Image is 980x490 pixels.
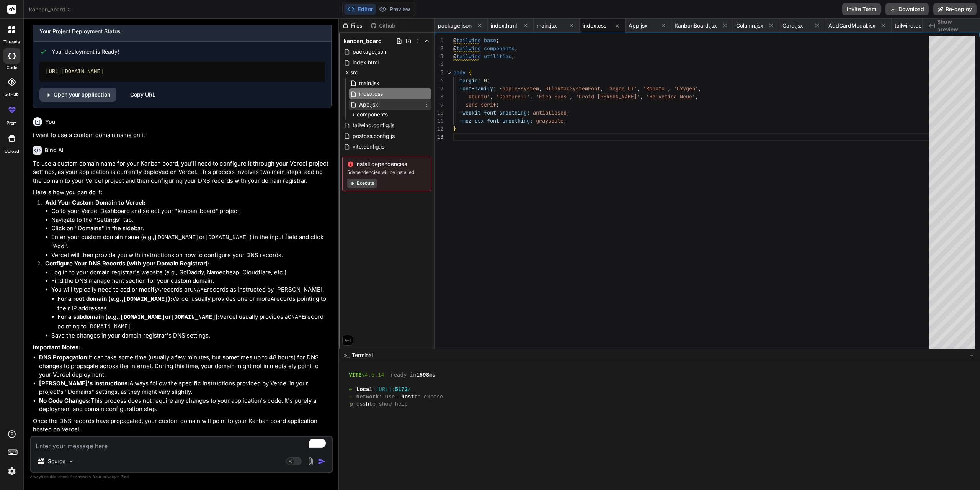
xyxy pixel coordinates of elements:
[545,85,600,92] span: BlinkMacSystemFont
[444,69,454,77] div: Click to collapse the range.
[347,179,377,188] button: Execute
[352,142,385,151] span: vite.config.js
[45,146,64,154] h6: Bind AI
[695,93,698,100] span: ,
[57,295,172,302] strong: For a root domain (e.g., ):
[158,287,161,293] code: A
[352,58,379,67] span: index.html
[782,22,803,29] span: Card.jsx
[51,268,332,277] li: Log in to your domain registrar's website (e.g., GoDaddy, Namecheap, Cloudflare, etc.).
[435,93,443,101] div: 8
[51,224,332,233] li: Click on "Domains" in the sidebar.
[459,117,533,124] span: -moz-osx-font-smoothing:
[933,3,977,15] button: Re-deploy
[57,313,332,331] li: Vercel usually provides a record pointing to .
[358,79,380,88] span: main.jsx
[372,386,376,393] span: :
[130,88,155,102] div: Copy URL
[205,234,250,241] code: [DOMAIN_NAME]
[352,121,395,130] span: tailwind.config.js
[356,386,372,393] span: Local
[344,37,382,45] span: kanban_board
[68,458,74,465] img: Pick Models
[536,117,563,124] span: grayscale
[640,93,643,100] span: ,
[51,207,332,216] li: Go to your Vercel Dashboard and select your "kanban-board" project.
[438,22,472,29] span: package.json
[484,53,511,60] span: utilities
[583,22,606,29] span: index.css
[57,313,220,320] strong: For a subdomain (e.g., or ):
[379,393,395,401] span: : use
[45,199,145,206] strong: Add Your Custom Domain to Vercel:
[33,159,332,185] p: To use a custom domain name for your Kanban board, you'll need to configure it through your Verce...
[576,93,640,100] span: 'Droid [PERSON_NAME]'
[435,44,443,52] div: 2
[52,48,119,56] span: Your deployment is Ready!
[736,22,763,29] span: Column.jsx
[606,85,637,92] span: 'Segoe UI'
[484,37,496,44] span: base
[937,18,974,33] span: Show preview
[885,3,929,15] button: Download
[51,216,332,225] li: Navigate to the "Settings" tab.
[453,37,456,44] span: @
[120,314,165,321] code: [DOMAIN_NAME]
[536,93,570,100] span: 'Fira Sans'
[352,131,395,141] span: postcss.config.js
[3,39,20,45] label: threads
[435,117,443,125] div: 11
[349,393,350,401] span: ➜
[39,397,91,404] strong: No Code Changes:
[51,277,332,285] li: Find the DNS management section for your custom domain.
[643,85,668,92] span: 'Roboto'
[637,85,640,92] span: ,
[30,473,333,480] p: Always double-check its answers. Your in Bind
[349,386,350,393] span: ➜
[33,344,80,351] strong: Important Notes:
[376,386,395,393] span: [URL]:
[539,85,542,92] span: ,
[453,69,465,76] span: body
[5,91,19,98] label: GitHub
[29,6,72,13] span: kanban_board
[563,117,567,124] span: ;
[51,285,332,332] li: You will typically need to add or modify records or records as instructed by [PERSON_NAME].
[103,474,116,479] span: privacy
[674,85,698,92] span: 'Oxygen'
[45,260,210,267] strong: Configure Your DNS Records (with your Domain Registrar):
[970,351,974,359] span: −
[456,37,481,44] span: tailwind
[31,437,332,451] textarea: To enrich screen reader interactions, please activate Accessibility in Grammarly extension settings
[171,314,216,321] code: [DOMAIN_NAME]
[7,64,17,71] label: code
[491,22,517,29] span: index.html
[408,386,411,393] span: /
[530,93,533,100] span: ,
[376,4,413,15] button: Preview
[533,109,567,116] span: antialiased
[33,131,332,140] p: i want to use a custom domain name on it
[511,53,514,60] span: ;
[453,125,456,132] span: }
[968,349,975,361] button: −
[698,85,701,92] span: ,
[367,22,399,29] div: Github
[347,160,426,168] span: Install dependencies
[514,45,518,52] span: ;
[369,401,408,408] span: to show help
[45,118,56,126] h6: You
[318,457,326,465] img: icon
[51,331,332,340] li: Save the changes in your domain registrar's DNS settings.
[344,351,350,359] span: >_
[87,324,131,330] code: [DOMAIN_NAME]
[895,22,936,29] span: tailwind.config.js
[358,89,384,98] span: index.css
[459,109,530,116] span: -webkit-font-smoothing:
[842,3,881,15] button: Invite Team
[459,77,481,84] span: margin:
[271,296,274,303] code: A
[646,93,695,100] span: 'Helvetica Neue'
[435,61,443,69] div: 4
[39,28,325,35] h3: Your Project Deployment Status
